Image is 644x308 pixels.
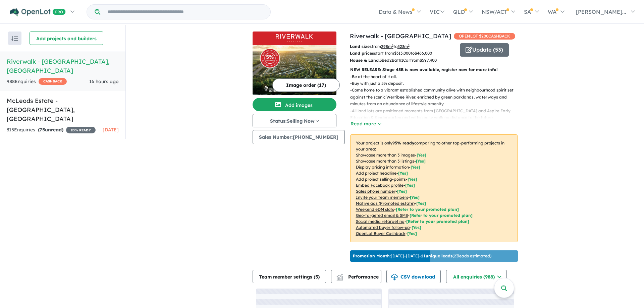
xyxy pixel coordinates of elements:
[350,43,455,50] p: from
[356,201,415,206] u: Native ads (Promoted estate)
[411,51,432,56] span: to
[350,80,523,87] p: - Buy with just a 5% deposit.
[350,51,374,56] b: Land prices
[350,108,523,128] p: - All land lots are positioned moments from [GEOGRAPHIC_DATA] and Aspire Early Education & Kinder...
[356,159,414,164] u: Showcase more than 3 listings
[420,58,437,63] u: $ 597,400
[408,44,410,47] sup: 2
[415,51,432,56] u: $ 466,000
[253,32,336,95] a: Riverwalk - Werribee LogoRiverwalk - Werribee
[350,134,518,242] p: Your project is only comparing to other top-performing projects in your area: - - - - - - - - - -...
[394,51,411,56] u: $ 313,000
[446,270,507,283] button: All enquiries (988)
[253,270,326,283] button: Team member settings (5)
[11,36,18,41] img: sort.svg
[350,50,455,57] p: start from
[460,43,509,57] button: Update (53)
[397,189,407,194] span: [ Yes ]
[39,78,67,85] span: CASHBACK
[7,126,96,134] div: 315 Enquir ies
[350,120,382,128] button: Read more
[386,270,441,283] button: CSV download
[454,33,515,40] span: OPENLOT $ 200 CASHBACK
[417,152,426,158] span: [ Yes ]
[401,58,403,63] u: 1
[392,44,393,47] sup: 2
[411,165,420,170] span: [ Yes ]
[350,58,380,63] b: House & Land:
[10,8,66,16] img: Openlot PRO Logo White
[350,73,523,80] p: - Be at the heart of it all.
[272,78,340,92] button: Image order (17)
[356,177,406,182] u: Add project selling-points
[7,96,119,123] h5: McLeods Estate - [GEOGRAPHIC_DATA] , [GEOGRAPHIC_DATA]
[356,183,404,188] u: Embed Facebook profile
[416,159,426,164] span: [ Yes ]
[66,127,96,133] span: 20 % READY
[356,171,396,176] u: Add project headline
[356,207,394,212] u: Weekend eDM slots
[253,45,336,95] img: Riverwalk - Werribee
[408,177,417,182] span: [ Yes ]
[392,140,414,145] b: 95 % ready
[356,189,395,194] u: Sales phone number
[40,127,45,133] span: 75
[421,253,452,258] b: 11 unique leads
[38,127,63,133] strong: ( unread)
[350,44,372,49] b: Land sizes
[410,195,420,200] span: [ Yes ]
[398,171,408,176] span: [ Yes ]
[89,78,119,84] span: 16 hours ago
[356,165,409,170] u: Display pricing information
[576,8,626,15] span: [PERSON_NAME]...
[337,274,379,280] span: Performance
[407,231,417,236] span: [Yes]
[356,225,410,230] u: Automated buyer follow-up
[406,219,469,224] span: [Refer to your promoted plan]
[391,274,398,281] img: download icon
[336,274,342,278] img: line-chart.svg
[350,57,455,64] p: Bed Bath Car from
[356,152,415,158] u: Showcase more than 3 images
[253,114,336,127] button: Status:Selling Now
[350,66,518,73] p: NEW RELEASE: Stage 45B is now available, register now for more info!
[353,253,491,259] p: [DATE] - [DATE] - ( 23 leads estimated)
[350,87,523,107] p: - Come home to a vibrant established community alive with neighbourhood spirit set against the sc...
[103,127,119,133] span: [DATE]
[416,201,426,206] span: [Yes]
[30,32,103,45] button: Add projects and builders
[356,231,406,236] u: OpenLot Buyer Cashback
[7,78,67,86] div: 988 Enquir ies
[7,57,119,75] h5: Riverwalk - [GEOGRAPHIC_DATA] , [GEOGRAPHIC_DATA]
[389,58,392,63] u: 2
[381,44,393,49] u: 298 m
[396,207,459,212] span: [Refer to your promoted plan]
[102,5,269,19] input: Try estate name, suburb, builder or developer
[380,58,382,63] u: 3
[410,213,473,218] span: [Refer to your promoted plan]
[253,98,336,111] button: Add images
[253,130,345,144] button: Sales Number:[PHONE_NUMBER]
[356,213,408,218] u: Geo-targeted email & SMS
[397,44,410,49] u: 523 m
[255,34,334,42] img: Riverwalk - Werribee Logo
[356,219,405,224] u: Social media retargeting
[350,32,451,40] a: Riverwalk - [GEOGRAPHIC_DATA]
[353,253,391,258] b: Promotion Month:
[336,276,343,280] img: bar-chart.svg
[356,195,408,200] u: Invite your team members
[393,44,410,49] span: to
[315,274,318,280] span: 5
[405,183,415,188] span: [ Yes ]
[331,270,381,283] button: Performance
[412,225,421,230] span: [Yes]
